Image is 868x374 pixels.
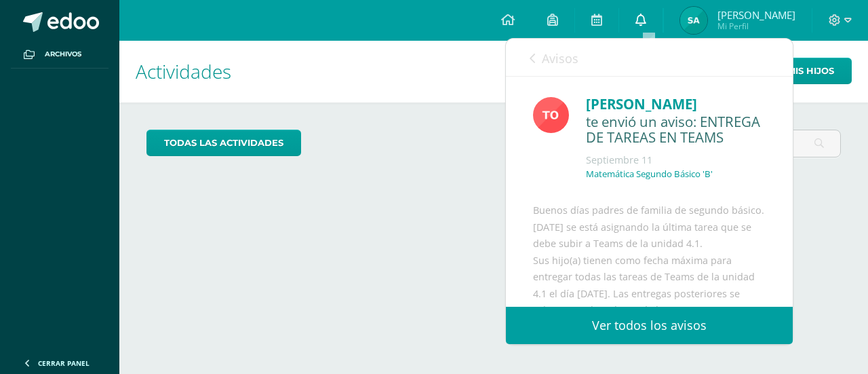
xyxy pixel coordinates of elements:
a: Mis hijos [755,58,852,84]
span: Mi Perfil [717,20,795,32]
span: Archivos [45,49,81,60]
span: Avisos [542,50,578,67]
p: Matemática Segundo Básico 'B' [586,168,713,180]
span: Mis hijos [787,58,834,83]
div: te envió un aviso: ENTREGA DE TAREAS EN TEAMS [586,114,766,146]
div: Septiembre 11 [586,153,766,167]
img: a647c2c6b47945dee9b34a10eee225fd.png [680,7,707,34]
a: todas las Actividades [146,130,301,156]
h1: Actividades [136,41,852,102]
img: 756ce12fb1b4cf9faf9189d656ca7749.png [533,97,569,133]
span: [PERSON_NAME] [717,8,795,22]
div: [PERSON_NAME] [586,94,766,115]
a: Ver todos los avisos [506,307,793,344]
a: Archivos [11,41,108,69]
span: Cerrar panel [38,358,90,368]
